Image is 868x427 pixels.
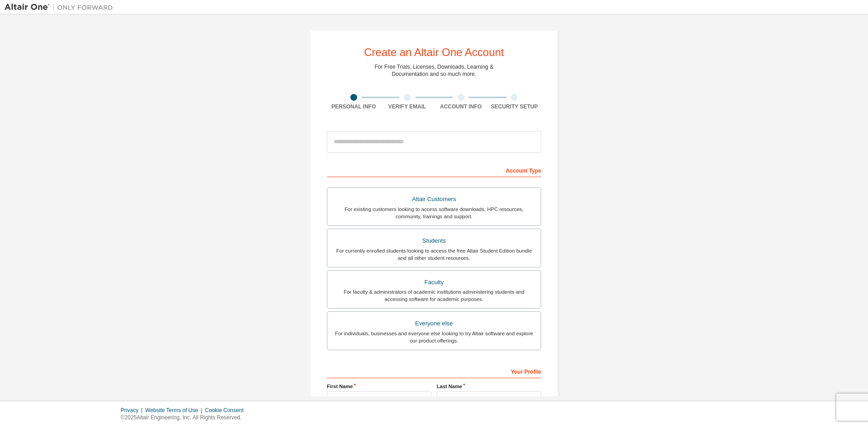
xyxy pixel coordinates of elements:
div: Faculty [333,276,535,289]
div: For Free Trials, Licenses, Downloads, Learning & Documentation and so much more. [375,63,494,78]
div: For existing customers looking to access software downloads, HPC resources, community, trainings ... [333,206,535,220]
div: Account Info [434,103,488,110]
div: For individuals, businesses and everyone else looking to try Altair software and explore our prod... [333,330,535,344]
div: For currently enrolled students looking to access the free Altair Student Edition bundle and all ... [333,247,535,262]
label: First Name [327,383,431,390]
div: Website Terms of Use [145,407,205,414]
div: For faculty & administrators of academic institutions administering students and accessing softwa... [333,288,535,303]
div: Security Setup [488,103,542,110]
div: Everyone else [333,317,535,330]
p: © 2025 Altair Engineering, Inc. All Rights Reserved. [121,414,249,422]
div: Altair Customers [333,193,535,206]
div: Verify Email [381,103,434,110]
img: Altair One [5,3,118,12]
div: Your Profile [327,364,541,378]
div: Personal Info [327,103,381,110]
div: Students [333,235,535,247]
div: Privacy [121,407,145,414]
label: Last Name [437,383,541,390]
div: Account Type [327,163,541,177]
div: Cookie Consent [205,407,249,414]
div: Create an Altair One Account [364,47,504,58]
